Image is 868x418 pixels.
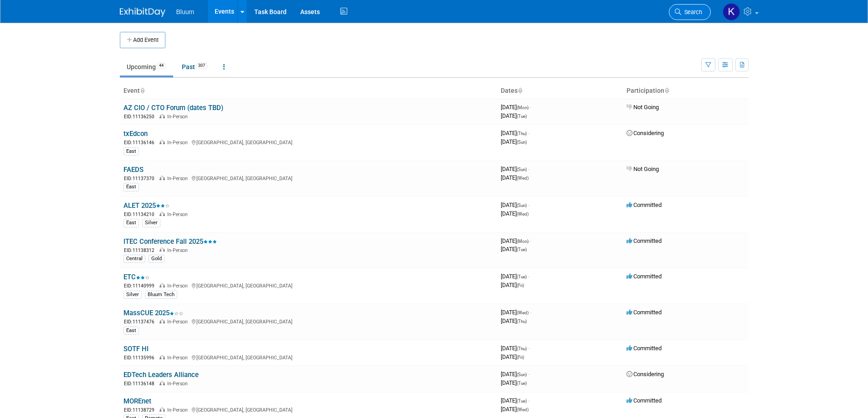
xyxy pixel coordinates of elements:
span: EID: 11138729 [124,408,158,413]
span: In-Person [167,114,190,120]
span: (Thu) [517,346,527,351]
span: Committed [627,201,662,208]
a: Sort by Event Name [140,87,144,94]
span: [DATE] [501,353,524,360]
span: (Wed) [517,407,529,412]
span: [DATE] [501,237,531,244]
a: ITEC Conference Fall 2025 [123,237,217,246]
span: (Mon) [517,105,529,110]
span: EID: 11136250 [124,114,158,119]
div: [GEOGRAPHIC_DATA], [GEOGRAPHIC_DATA] [123,174,493,182]
span: EID: 11136148 [124,381,158,386]
span: Committed [627,309,662,316]
a: AZ CIO / CTO Forum (dates TBD) [123,104,223,112]
span: - [528,397,529,404]
span: (Tue) [517,381,527,386]
span: [DATE] [501,138,527,145]
img: In-Person Event [159,176,165,180]
span: In-Person [167,212,190,217]
a: Past307 [175,58,215,76]
span: Committed [627,345,662,352]
span: [DATE] [501,273,529,280]
span: [DATE] [501,130,529,136]
span: - [528,166,529,172]
span: - [528,130,529,136]
div: [GEOGRAPHIC_DATA], [GEOGRAPHIC_DATA] [123,406,493,413]
span: EID: 11140999 [124,283,158,288]
span: [DATE] [501,317,527,324]
img: In-Person Event [159,212,165,216]
img: In-Person Event [159,140,165,144]
div: East [123,219,139,227]
span: [DATE] [501,371,529,378]
span: [DATE] [501,112,527,119]
span: EID: 11137476 [124,319,158,324]
span: Bluum [176,8,195,15]
span: EID: 11135996 [124,355,158,360]
span: (Sun) [517,203,527,208]
span: EID: 11136146 [124,140,158,145]
th: Dates [497,83,623,99]
span: Not Going [627,166,659,172]
span: [DATE] [501,166,529,172]
span: (Tue) [517,247,527,252]
span: - [528,201,529,208]
a: Sort by Participation Type [664,87,669,94]
span: [DATE] [501,345,529,352]
span: - [530,104,531,111]
span: In-Person [167,381,190,387]
span: EID: 11138312 [124,248,158,253]
div: [GEOGRAPHIC_DATA], [GEOGRAPHIC_DATA] [123,317,493,325]
img: In-Person Event [159,114,165,118]
span: [DATE] [501,246,527,252]
span: (Fri) [517,355,524,360]
div: [GEOGRAPHIC_DATA], [GEOGRAPHIC_DATA] [123,282,493,289]
span: Search [681,9,702,15]
span: [DATE] [501,379,527,386]
img: In-Person Event [159,247,165,252]
a: MassCUE 2025 [123,309,183,317]
span: - [530,309,531,316]
span: EID: 11137370 [124,176,158,181]
span: - [528,345,529,352]
th: Event [120,83,497,99]
span: [DATE] [501,104,531,111]
div: East [123,327,139,335]
span: (Sun) [517,140,527,145]
div: Silver [123,291,142,299]
span: (Tue) [517,274,527,279]
span: (Thu) [517,319,527,324]
span: (Tue) [517,398,527,403]
a: Search [669,4,711,20]
span: Not Going [627,104,659,111]
span: (Tue) [517,114,527,119]
span: Committed [627,273,662,280]
span: 307 [195,62,208,69]
a: txEdcon [123,130,148,138]
span: In-Person [167,176,190,181]
a: Sort by Start Date [518,87,522,94]
img: In-Person Event [159,381,165,385]
span: [DATE] [501,174,529,181]
span: [DATE] [501,282,524,288]
span: [DATE] [501,210,529,217]
span: (Wed) [517,310,529,315]
div: Gold [149,255,164,263]
img: ExhibitDay [120,8,165,17]
span: - [530,237,531,244]
img: Kellie Noller [723,3,740,20]
div: East [123,183,139,191]
a: SOTF HI [123,345,149,353]
a: Upcoming44 [120,58,173,76]
a: FAEDS [123,166,144,174]
span: In-Person [167,319,190,325]
span: In-Person [167,355,190,361]
span: [DATE] [501,406,529,413]
img: In-Person Event [159,355,165,359]
div: East [123,147,139,156]
a: MOREnet [123,397,151,405]
span: (Sun) [517,372,527,377]
span: [DATE] [501,397,529,404]
span: (Fri) [517,283,524,288]
span: [DATE] [501,309,531,316]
